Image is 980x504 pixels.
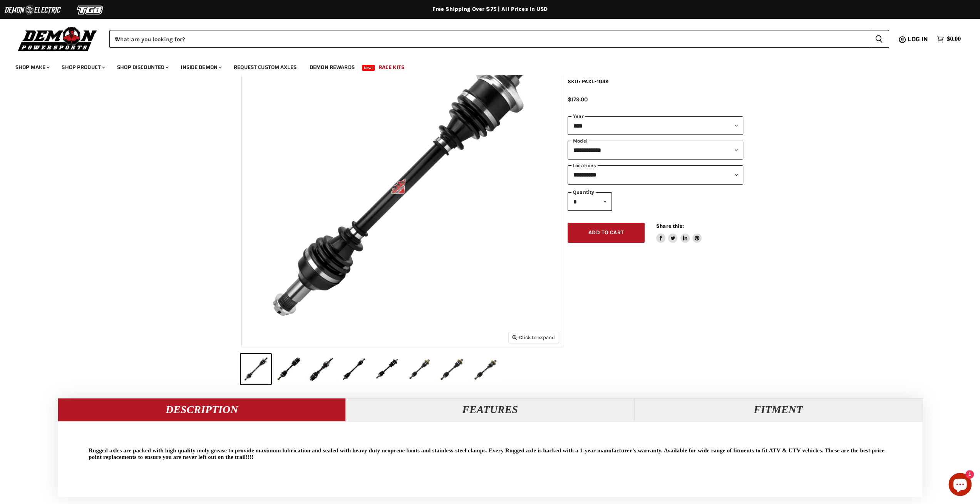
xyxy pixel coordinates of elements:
[15,25,100,52] img: Demon Powersports
[946,473,974,498] inbox-online-store-chat: Shopify online store chat
[568,116,743,135] select: year
[568,77,743,86] div: SKU: PAXL-1049
[947,35,961,43] span: $0.00
[509,332,559,343] button: Click to expand
[372,354,402,384] button: Arctic Cat 400 Rugged Performance Axle thumbnail
[908,34,928,44] span: Log in
[10,59,54,75] a: Shop Make
[241,354,271,384] button: Arctic Cat 400 Rugged Performance Axle thumbnail
[109,30,889,48] form: Product
[568,141,743,160] select: modal-name
[242,25,563,347] img: Arctic Cat 400 Rugged Performance Axle
[175,59,226,75] a: Inside Demon
[273,354,304,384] button: Arctic Cat 400 Rugged Performance Axle thumbnail
[62,3,119,17] img: TGB Logo 2
[56,59,110,75] a: Shop Product
[373,59,410,75] a: Race Kits
[58,398,346,421] button: Description
[4,3,62,17] img: Demon Electric Logo 2
[109,30,869,48] input: When autocomplete results are available use up and down arrows to review and enter to select
[339,354,369,384] button: Arctic Cat 400 Rugged Performance Axle thumbnail
[306,354,337,384] button: Arctic Cat 400 Rugged Performance Axle thumbnail
[568,165,743,184] select: keys
[89,447,891,461] p: Rugged axles are packed with high quality moly grease to provide maximum lubrication and sealed w...
[568,223,645,243] button: Add to cart
[182,6,798,13] div: Free Shipping Over $75 | All Prices In USD
[869,30,889,48] button: Search
[568,192,612,211] select: Quantity
[10,56,959,75] ul: Main menu
[111,59,173,75] a: Shop Discounted
[346,398,634,421] button: Features
[656,223,702,243] aside: Share this:
[512,334,555,340] span: Click to expand
[634,398,922,421] button: Fitment
[228,59,302,75] a: Request Custom Axles
[588,229,624,236] span: Add to cart
[568,96,588,103] span: $179.00
[656,223,684,229] span: Share this:
[362,65,375,71] span: New!
[404,354,435,384] button: Arctic Cat 400 Rugged Performance Axle thumbnail
[904,36,933,43] a: Log in
[437,354,467,384] button: Arctic Cat 400 Rugged Performance Axle thumbnail
[933,34,965,45] a: $0.00
[470,354,501,384] button: Arctic Cat 400 Rugged Performance Axle thumbnail
[304,59,360,75] a: Demon Rewards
